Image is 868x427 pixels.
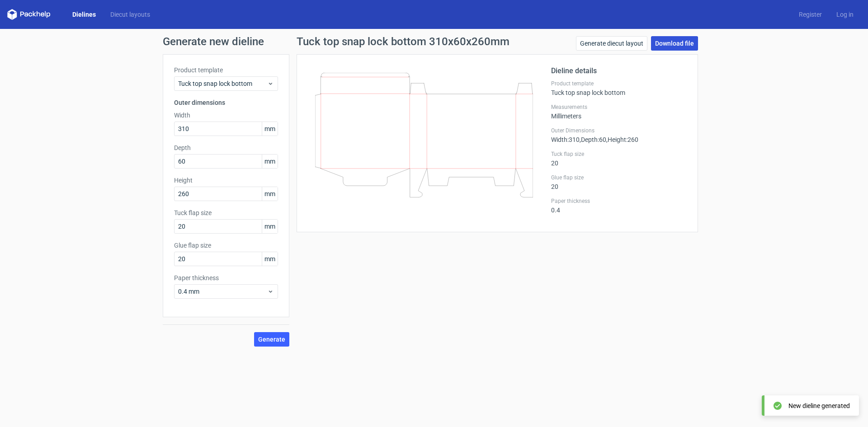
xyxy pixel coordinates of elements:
label: Product template [174,66,278,75]
label: Glue flap size [551,174,687,181]
label: Tuck flap size [174,208,278,217]
span: mm [262,220,278,233]
label: Tuck flap size [551,150,687,158]
span: Tuck top snap lock bottom [178,79,267,88]
label: Paper thickness [174,273,278,282]
div: 0.4 [551,197,687,214]
h3: Outer dimensions [174,98,278,107]
div: Millimeters [551,103,687,120]
label: Depth [174,143,278,152]
label: Glue flap size [174,241,278,250]
label: Height [174,176,278,185]
label: Product template [551,80,687,87]
a: Dielines [65,10,103,19]
span: Width : 310 [551,136,580,143]
a: Download file [651,36,698,51]
label: Width [174,111,278,120]
a: Generate diecut layout [576,36,647,51]
div: New dieline generated [788,401,850,410]
label: Paper thickness [551,197,687,205]
h2: Dieline details [551,66,687,76]
label: Outer Dimensions [551,127,687,134]
a: Diecut layouts [103,10,157,19]
a: Log in [829,10,861,19]
span: Generate [258,336,285,343]
button: Generate [254,332,289,347]
h1: Generate new dieline [163,36,705,47]
a: Register [792,10,829,19]
label: Measurements [551,103,687,111]
div: 20 [551,150,687,167]
span: mm [262,252,278,266]
span: , Height : 260 [606,136,638,143]
div: Tuck top snap lock bottom [551,80,687,96]
span: mm [262,122,278,136]
span: , Depth : 60 [580,136,606,143]
span: mm [262,187,278,201]
span: mm [262,155,278,168]
h1: Tuck top snap lock bottom 310x60x260mm [297,36,509,47]
span: 0.4 mm [178,287,267,296]
div: 20 [551,174,687,190]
